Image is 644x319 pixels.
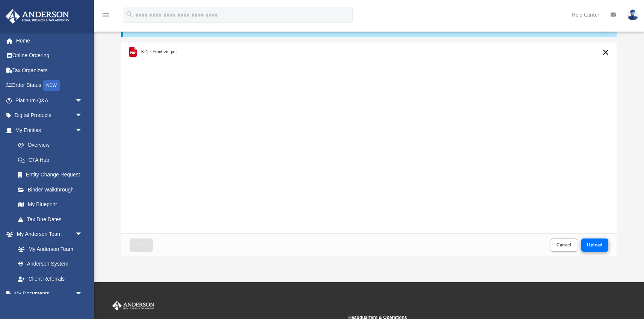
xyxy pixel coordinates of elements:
a: Binder Walkthrough [11,182,94,197]
a: Online Ordering [5,48,94,63]
span: arrow_drop_down [75,123,90,138]
a: Digital Productsarrow_drop_down [5,108,94,123]
button: Upload [581,238,608,252]
a: CTA Hub [11,152,94,167]
div: Upload [121,43,617,257]
a: Order StatusNEW [5,78,94,93]
span: Cancel [557,243,572,247]
a: Anderson System [11,257,90,272]
a: Platinum Q&Aarrow_drop_down [5,93,94,108]
a: menu [101,14,110,20]
div: grid [121,43,617,234]
button: Cancel [551,238,577,252]
img: Anderson Advisors Platinum Portal [3,9,71,24]
div: NEW [43,80,60,91]
span: arrow_drop_down [75,227,90,242]
span: Upload [587,243,603,247]
span: arrow_drop_down [75,286,90,302]
img: User Pic [627,9,638,20]
a: Client Referrals [11,271,90,286]
span: arrow_drop_down [75,93,90,108]
a: My Documentsarrow_drop_down [5,286,90,301]
a: Tax Due Dates [11,212,94,227]
a: My Blueprint [11,197,90,212]
span: Close [135,243,147,247]
a: Overview [11,138,94,153]
a: Tax Organizers [5,63,94,78]
span: arrow_drop_down [75,108,90,123]
img: Anderson Advisors Platinum Portal [111,301,156,311]
button: Close [130,238,153,252]
span: K-1 - Frontizo .pdf [141,49,177,54]
a: My Entitiesarrow_drop_down [5,123,94,138]
button: Cancel this upload [602,48,611,57]
a: Entity Change Request [11,167,94,182]
a: Home [5,33,94,48]
i: search [125,10,134,18]
a: My Anderson Teamarrow_drop_down [5,227,90,242]
i: menu [101,11,110,20]
a: My Anderson Team [11,242,86,257]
